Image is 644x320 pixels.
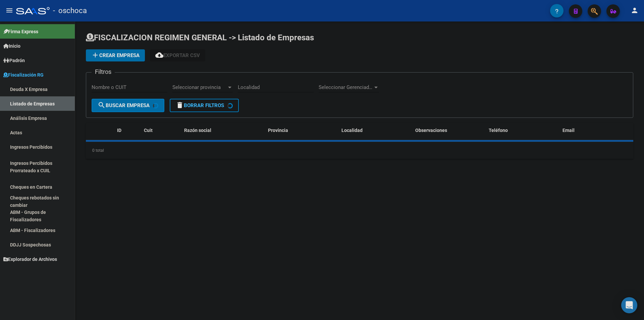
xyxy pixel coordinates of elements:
[562,128,575,133] span: Email
[114,123,141,138] datatable-header-cell: ID
[415,128,447,133] span: Observaciones
[268,128,288,133] span: Provincia
[91,51,99,59] mat-icon: add
[489,128,508,133] span: Teléfono
[560,123,633,138] datatable-header-cell: Email
[155,52,200,58] span: Exportar CSV
[265,123,339,138] datatable-header-cell: Provincia
[3,71,44,79] span: Fiscalización RG
[3,256,57,263] span: Explorador de Archivos
[413,123,486,138] datatable-header-cell: Observaciones
[150,49,205,61] button: Exportar CSV
[141,123,181,138] datatable-header-cell: Cuit
[144,128,153,133] span: Cuit
[91,52,140,58] span: Crear Empresa
[98,102,150,108] span: Buscar Empresa
[184,128,211,133] span: Razón social
[170,99,239,112] button: Borrar Filtros
[486,123,559,138] datatable-header-cell: Teléfono
[86,49,145,61] button: Crear Empresa
[621,297,637,313] div: Open Intercom Messenger
[98,101,106,109] mat-icon: search
[176,101,184,109] mat-icon: delete
[92,99,164,112] button: Buscar Empresa
[3,28,38,35] span: Firma Express
[181,123,265,138] datatable-header-cell: Razón social
[341,128,363,133] span: Localidad
[172,84,227,90] span: Seleccionar provincia
[631,6,639,14] mat-icon: person
[86,33,314,42] span: FISCALIZACION REGIMEN GENERAL -> Listado de Empresas
[92,67,115,77] h3: Filtros
[3,42,20,50] span: Inicio
[339,123,412,138] datatable-header-cell: Localidad
[117,128,121,133] span: ID
[319,84,373,90] span: Seleccionar Gerenciador
[5,6,13,14] mat-icon: menu
[53,3,87,18] span: - oschoca
[155,51,163,59] mat-icon: cloud_download
[176,102,224,108] span: Borrar Filtros
[86,142,633,159] div: 0 total
[3,57,25,64] span: Padrón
